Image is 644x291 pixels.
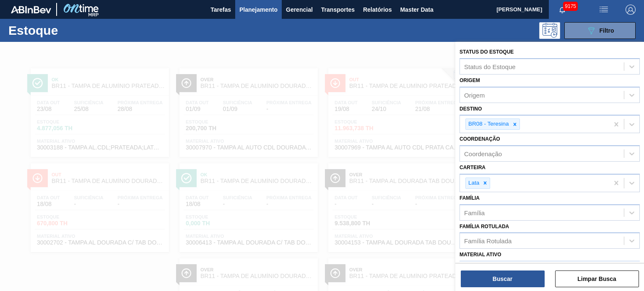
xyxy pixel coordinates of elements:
[564,22,636,39] button: Filtro
[464,237,512,245] div: Família Rotulada
[286,5,313,15] span: Gerencial
[464,91,485,98] div: Origem
[400,5,433,15] span: Master Data
[464,150,502,157] div: Coordenação
[460,252,501,258] label: Material ativo
[466,178,480,188] div: Lata
[363,5,392,15] span: Relatórios
[460,77,480,83] label: Origem
[210,5,231,15] span: Tarefas
[460,195,480,201] label: Família
[626,5,636,15] img: Logout
[464,209,485,216] div: Família
[460,106,482,112] label: Destino
[321,5,355,15] span: Transportes
[460,49,514,55] label: Status do Estoque
[464,63,516,70] div: Status do Estoque
[563,2,578,11] span: 9175
[11,6,51,13] img: TNhmsLtSVTkK8tSr43FrP2fwEKptu5GPRR3wAAAABJRU5ErkJggg==
[460,165,486,170] label: Carteira
[460,224,509,229] label: Família Rotulada
[549,4,576,15] button: Notificações
[460,136,500,142] label: Coordenação
[466,119,510,129] div: BR08 - Teresina
[239,5,278,15] span: Planejamento
[600,27,614,34] span: Filtro
[599,5,609,15] img: userActions
[8,26,129,35] h1: Estoque
[539,22,560,39] div: Pogramando: nenhum usuário selecionado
